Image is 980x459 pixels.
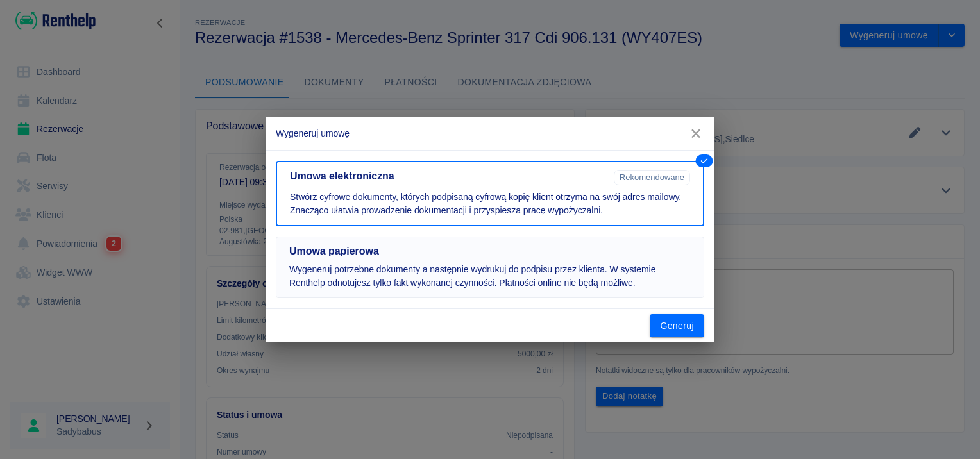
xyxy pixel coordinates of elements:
p: Stwórz cyfrowe dokumenty, których podpisaną cyfrową kopię klient otrzyma na swój adres mailowy. Z... [290,190,690,217]
h2: Wygeneruj umowę [266,117,714,150]
button: Umowa elektronicznaRekomendowaneStwórz cyfrowe dokumenty, których podpisaną cyfrową kopię klient ... [276,161,704,226]
button: Umowa papierowaWygeneruj potrzebne dokumenty a następnie wydrukuj do podpisu przez klienta. W sys... [276,237,704,298]
span: Rekomendowane [614,172,689,182]
button: Generuj [650,314,704,338]
p: Wygeneruj potrzebne dokumenty a następnie wydrukuj do podpisu przez klienta. W systemie Renthelp ... [289,263,691,290]
h5: Umowa papierowa [289,245,691,258]
h5: Umowa elektroniczna [290,170,609,183]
